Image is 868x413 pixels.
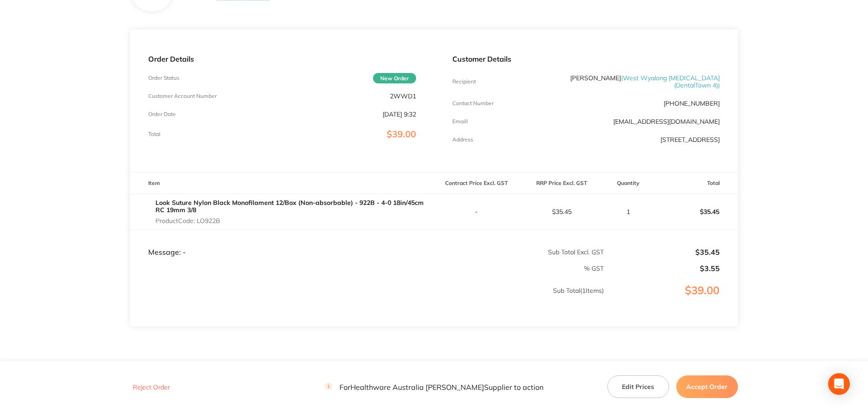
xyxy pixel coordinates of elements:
[604,173,653,194] th: Quantity
[435,208,519,215] p: -
[613,117,720,126] a: [EMAIL_ADDRESS][DOMAIN_NAME]
[131,287,604,312] p: Sub Total ( 1 Items)
[131,265,604,272] p: % GST
[607,375,669,398] button: Edit Prices
[664,100,720,107] p: [PHONE_NUMBER]
[390,92,416,100] p: 2WWD1
[148,111,176,117] p: Order Date
[452,136,473,143] p: Address
[373,73,416,83] span: New Order
[828,373,850,395] div: Open Intercom Messenger
[434,173,519,194] th: Contract Price Excl. GST
[621,74,720,89] span: ( West Wyalong [MEDICAL_DATA] (DentalTown 4) )
[130,383,173,391] button: Reject Order
[676,375,738,398] button: Accept Order
[148,93,217,99] p: Customer Account Number
[148,75,179,81] p: Order Status
[519,173,604,194] th: RRP Price Excl. GST
[653,173,738,194] th: Total
[155,217,434,224] p: Product Code: LO922B
[660,136,720,143] p: [STREET_ADDRESS]
[653,201,737,223] p: $35.45
[387,128,416,140] span: $39.00
[605,208,652,215] p: 1
[452,78,476,85] p: Recipient
[605,264,720,272] p: $3.55
[541,74,720,89] p: [PERSON_NAME]
[605,284,737,315] p: $39.00
[148,55,416,63] p: Order Details
[148,131,160,137] p: Total
[605,248,720,256] p: $35.45
[155,199,424,214] a: Look Suture Nylon Black Monofilament 12/Box (Non-absorbable) - 922B - 4-0 18in/45cm RC 19mm 3/8
[435,248,604,256] p: Sub Total Excl. GST
[130,173,434,194] th: Item
[452,55,720,63] p: Customer Details
[452,100,494,107] p: Contact Number
[130,230,434,257] td: Message: -
[325,383,543,391] p: For Healthware Australia [PERSON_NAME] Supplier to action
[383,111,416,118] p: [DATE] 9:32
[452,118,468,125] p: Emaill
[519,208,604,215] p: $35.45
